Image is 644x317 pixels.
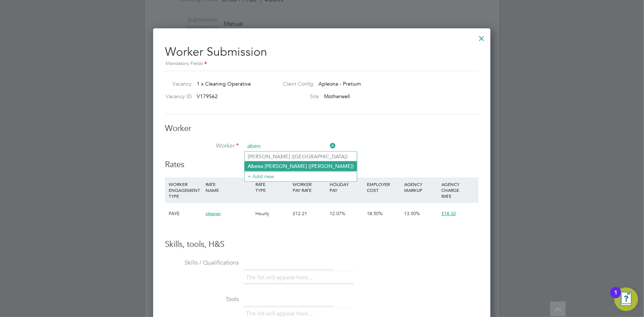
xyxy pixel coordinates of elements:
h3: Skills, tools, H&S [165,239,479,250]
span: V179562 [197,93,218,100]
div: WORKER ENGAGEMENT TYPE [167,178,204,203]
span: 13.00% [404,210,420,217]
div: RATE NAME [204,178,254,197]
div: Hourly [254,203,291,224]
li: a [PERSON_NAME] ([PERSON_NAME]) [245,161,357,171]
div: Mandatory Fields [165,60,479,68]
span: Motherwell [324,93,350,100]
div: RATE TYPE [254,178,291,197]
span: 12.07% [330,210,346,217]
div: AGENCY MARKUP [402,178,440,197]
span: Apleona - Pretium [319,80,361,87]
h2: Worker Submission [165,39,479,68]
div: EMPLOYER COST [365,178,402,197]
div: £12.21 [291,203,328,224]
label: Worker [165,142,239,150]
div: WORKER PAY RATE [291,178,328,197]
label: Client Config [277,80,314,87]
div: HOLIDAY PAY [328,178,365,197]
h3: Rates [165,159,479,170]
span: cleaner [206,210,221,217]
label: Site [277,93,319,100]
li: + Add new [245,171,357,181]
label: Skills / Qualifications [165,259,239,267]
h3: Worker [165,123,479,134]
div: PAYE [167,203,204,224]
li: The list will appear here... [246,273,316,283]
b: Aben [248,163,261,169]
div: 1 [614,293,617,302]
span: £18.32 [441,210,456,217]
div: AGENCY CHARGE RATE [440,178,477,203]
button: Open Resource Center, 1 new notification [614,287,638,311]
span: 1 x Cleaning Operative [197,80,251,87]
label: Tools [165,296,239,303]
li: [PERSON_NAME] ([GEOGRAPHIC_DATA]) [245,152,357,161]
input: Search for... [245,141,336,152]
label: Vacancy [162,80,192,87]
span: 18.50% [367,210,383,217]
label: Vacancy ID [162,93,192,100]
